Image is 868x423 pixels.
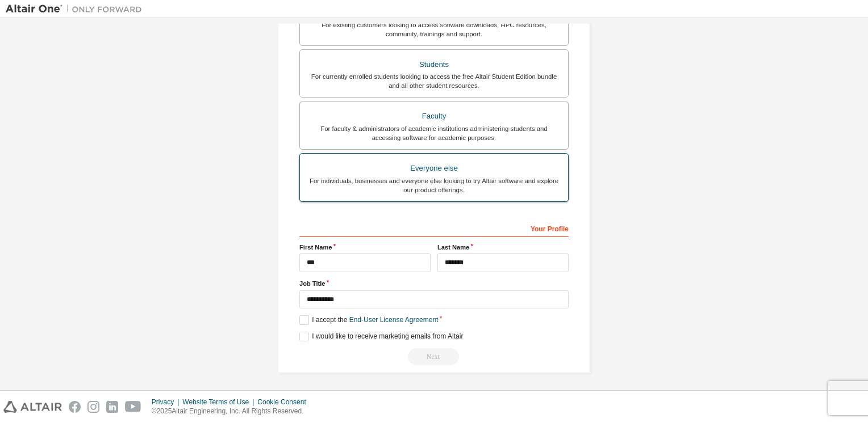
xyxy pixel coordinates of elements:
[299,219,569,237] div: Your Profile
[307,108,561,124] div: Faculty
[307,72,561,90] div: For currently enrolled students looking to access the free Altair Student Edition bundle and all ...
[182,397,257,407] div: Website Terms of Use
[69,401,81,413] img: facebook.svg
[307,57,561,73] div: Students
[299,315,438,325] label: I accept the
[152,407,313,416] p: © 2025 Altair Engineering, Inc. All Rights Reserved.
[349,316,439,324] a: End-User License Agreement
[299,243,431,252] label: First Name
[125,401,141,413] img: youtube.svg
[87,401,99,413] img: instagram.svg
[307,20,561,39] div: For existing customers looking to access software downloads, HPC resources, community, trainings ...
[437,243,569,252] label: Last Name
[299,279,569,288] label: Job Title
[6,3,148,15] img: Altair One
[106,401,118,413] img: linkedin.svg
[299,332,463,341] label: I would like to receive marketing emails from Altair
[307,124,561,142] div: For faculty & administrators of academic institutions administering students and accessing softwa...
[307,176,561,194] div: For individuals, businesses and everyone else looking to try Altair software and explore our prod...
[299,348,569,365] div: Read and acccept EULA to continue
[257,397,312,407] div: Cookie Consent
[3,401,62,413] img: altair_logo.svg
[152,397,182,407] div: Privacy
[307,160,561,176] div: Everyone else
